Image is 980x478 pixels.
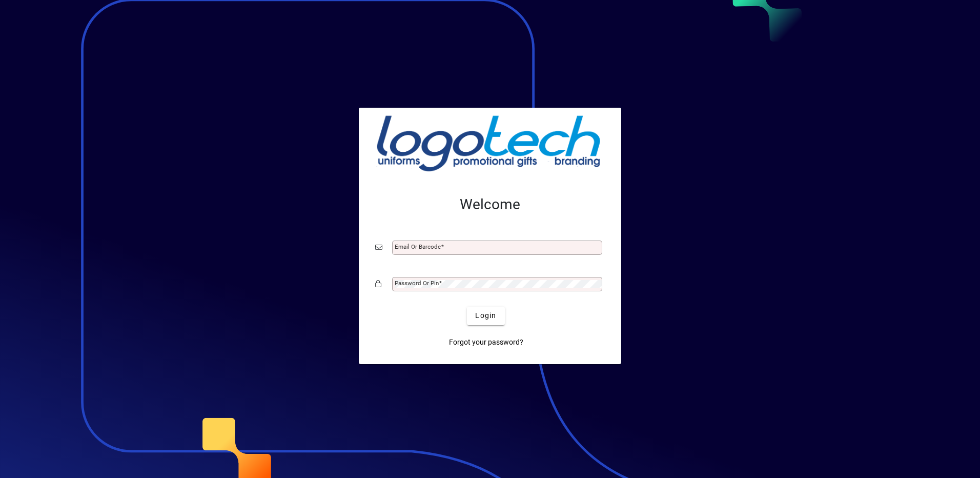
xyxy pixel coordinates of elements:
[475,310,496,321] span: Login
[375,196,605,213] h2: Welcome
[395,280,439,287] mat-label: Password or Pin
[395,243,441,250] mat-label: Email or Barcode
[467,307,504,325] button: Login
[445,333,527,352] a: Forgot your password?
[449,337,523,348] span: Forgot your password?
